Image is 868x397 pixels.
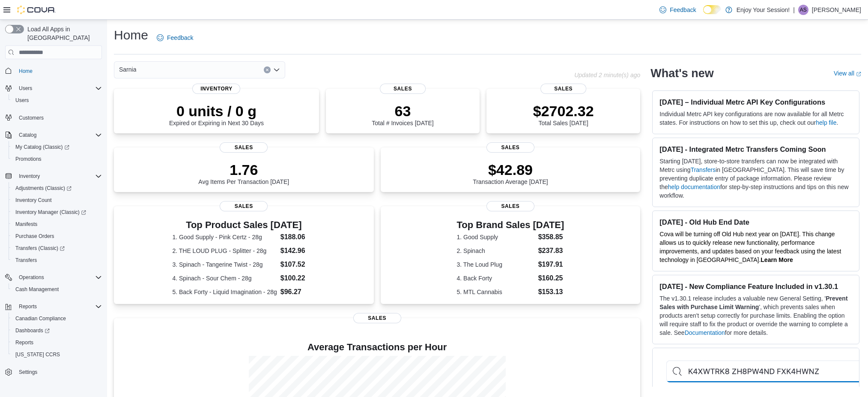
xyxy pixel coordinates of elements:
[15,185,72,192] span: Adjustments (Classic)
[12,313,69,324] a: Canadian Compliance
[172,247,277,255] dt: 2. THE LOUD PLUG - Splitter - 28g
[12,142,102,152] span: My Catalog (Classic)
[12,325,53,336] a: Dashboards
[280,246,315,256] dd: $142.96
[12,154,102,164] span: Promotions
[15,171,102,181] span: Inventory
[793,5,795,15] p: |
[15,272,102,283] span: Operations
[659,145,852,153] h3: [DATE] - Integrated Metrc Transfers Coming Soon
[15,171,43,181] button: Inventory
[353,313,401,323] span: Sales
[659,98,852,106] h3: [DATE] – Individual Metrc API Key Configurations
[19,369,37,376] span: Settings
[703,5,721,14] input: Dark Mode
[15,112,102,123] span: Customers
[280,232,315,242] dd: $188.06
[812,5,861,15] p: [PERSON_NAME]
[12,284,102,295] span: Cash Management
[15,351,60,358] span: [US_STATE] CCRS
[538,246,564,256] dd: $237.83
[9,337,105,349] button: Reports
[12,243,102,253] span: Transfers (Classic)
[473,161,548,185] div: Transaction Average [DATE]
[668,183,720,190] a: help documentation
[19,85,32,92] span: Users
[9,141,105,153] a: My Catalog (Classic)
[538,273,564,283] dd: $160.25
[12,349,63,360] a: [US_STATE] CCRS
[15,83,36,93] button: Users
[12,325,102,336] span: Dashboards
[800,5,807,15] span: AS
[538,287,564,297] dd: $153.13
[834,70,861,77] a: View allExternal link
[691,166,716,173] a: Transfers
[761,256,793,263] a: Learn More
[12,207,102,217] span: Inventory Manager (Classic)
[153,29,197,46] a: Feedback
[169,102,264,120] p: 0 units / 0 g
[12,255,40,265] a: Transfers
[15,97,29,104] span: Users
[12,219,41,229] a: Manifests
[280,287,315,297] dd: $96.27
[9,349,105,361] button: [US_STATE] CCRS
[12,231,58,241] a: Purchase Orders
[12,349,102,360] span: Washington CCRS
[15,130,102,140] span: Catalog
[538,232,564,242] dd: $358.85
[192,84,240,94] span: Inventory
[457,247,535,255] dt: 2. Spinach
[12,337,102,348] span: Reports
[2,170,105,182] button: Inventory
[9,194,105,206] button: Inventory Count
[15,245,65,252] span: Transfers (Classic)
[457,260,535,269] dt: 3. The Loud Plug
[533,102,594,120] p: $2702.32
[172,288,277,296] dt: 5. Back Forty - Liquid Imagination - 28g
[538,259,564,270] dd: $197.91
[12,243,68,253] a: Transfers (Classic)
[9,94,105,106] button: Users
[15,367,41,377] a: Settings
[2,82,105,94] button: Users
[198,161,289,178] p: 1.76
[540,84,587,94] span: Sales
[15,66,36,76] a: Home
[15,156,42,162] span: Promotions
[15,257,37,264] span: Transfers
[457,220,564,230] h3: Top Brand Sales [DATE]
[19,274,44,281] span: Operations
[172,274,277,283] dt: 4. Spinach - Sour Chem - 28g
[457,233,535,241] dt: 1. Good Supply
[670,6,696,14] span: Feedback
[372,102,433,126] div: Total # Invoices [DATE]
[798,5,808,15] div: Amarjit Singh
[650,66,713,80] h2: What's new
[15,272,48,283] button: Operations
[169,102,264,126] div: Expired or Expiring in Next 30 Days
[9,218,105,230] button: Manifests
[9,254,105,266] button: Transfers
[15,65,102,76] span: Home
[816,119,836,126] a: help file
[659,157,852,200] p: Starting [DATE], store-to-store transfers can now be integrated with Metrc using in [GEOGRAPHIC_D...
[15,221,37,228] span: Manifests
[685,329,725,336] a: Documentation
[12,154,45,164] a: Promotions
[264,66,271,73] button: Clear input
[15,327,50,334] span: Dashboards
[380,84,426,94] span: Sales
[12,142,73,152] a: My Catalog (Classic)
[2,129,105,141] button: Catalog
[12,337,37,348] a: Reports
[659,110,852,127] p: Individual Metrc API key configurations are now available for all Metrc states. For instructions ...
[280,273,315,283] dd: $100.22
[220,201,268,211] span: Sales
[533,102,594,126] div: Total Sales [DATE]
[19,132,36,138] span: Catalog
[15,301,102,312] span: Reports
